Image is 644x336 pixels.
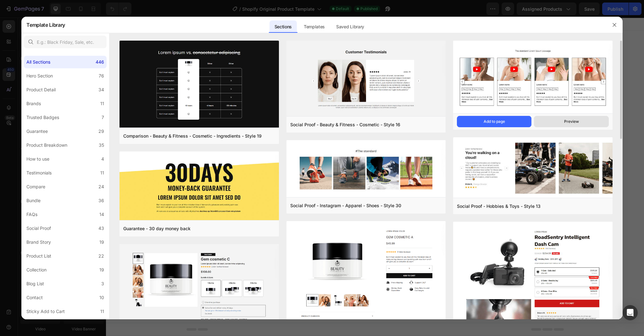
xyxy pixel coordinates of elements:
span: Shopify section: multicolumn [246,93,302,100]
div: All Sections [26,58,50,66]
div: Product Breakdown [26,141,67,149]
img: sp30.png [286,140,446,198]
div: Choose templates [201,203,239,210]
div: Blog List [26,280,44,288]
div: Social Proof [26,225,51,232]
div: 3 [101,280,104,288]
img: sp13.png [453,137,612,199]
div: 11 [100,169,104,177]
div: Sections [269,20,297,33]
div: Sticky Add to Cart [26,308,65,315]
div: 7 [102,114,104,121]
img: sp8.png [453,41,612,114]
div: Compare [26,183,45,191]
div: Social Proof - Beauty & Fitness - Cosmetic - Style 16 [290,121,400,128]
span: Product recommendations [248,159,300,167]
div: 22 [98,252,104,260]
div: Add to page [484,119,505,124]
div: Templates [299,20,330,33]
div: Open Intercom Messenger [623,305,638,320]
span: inspired by CRO experts [198,211,241,217]
img: c19.png [119,41,279,129]
div: 4 [101,155,104,163]
div: 446 [96,58,104,66]
div: Product List [26,252,51,260]
span: Shopify section: overlapping-images-with-text [230,59,319,67]
div: Collection [26,266,47,274]
span: then drag & drop elements [292,211,339,217]
div: Guarantee [26,128,48,135]
div: 43 [98,225,104,232]
div: 11 [100,100,104,107]
div: Add blank section [297,203,335,210]
input: E.g.: Black Friday, Sale, etc. [24,36,107,48]
div: FAQs [26,211,37,218]
span: from URL or image [250,211,284,217]
div: 24 [98,183,104,191]
div: 14 [99,211,104,218]
div: Bundle [26,197,41,204]
div: Testimonials [26,169,52,177]
div: Product Detail [26,86,56,94]
h2: Template Library [26,17,65,33]
div: 36 [98,197,104,204]
div: Brand Story [26,238,51,246]
div: 19 [99,266,104,274]
div: 76 [99,72,104,80]
img: g30.png [119,151,279,221]
div: Contact [26,294,43,301]
div: Hero Section [26,72,53,80]
div: 34 [98,86,104,94]
div: Saved Library [331,20,369,33]
button: Add to page [457,116,531,127]
div: 11 [100,308,104,315]
div: Social Proof - Instagram - Apparel - Shoes - Style 30 [290,202,401,209]
span: Product information [255,26,293,33]
div: How to use [26,155,49,163]
span: Shopify section: faq [255,126,293,134]
div: Preview [564,119,579,124]
div: 10 [99,294,104,301]
div: Social Proof - Hobbies & Toys - Style 13 [457,202,541,210]
div: Trusted Badges [26,114,59,121]
div: Comparison - Beauty & Fitness - Cosmetic - Ingredients - Style 19 [123,132,262,140]
div: Brands [26,100,41,107]
button: Preview [534,116,608,127]
div: 35 [99,141,104,149]
div: Guarantee - 30 day money back [123,225,191,232]
img: sp16.png [286,41,446,117]
div: Generate layout [251,203,284,210]
span: Add section [254,189,284,196]
div: 29 [98,128,104,135]
div: 19 [99,238,104,246]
